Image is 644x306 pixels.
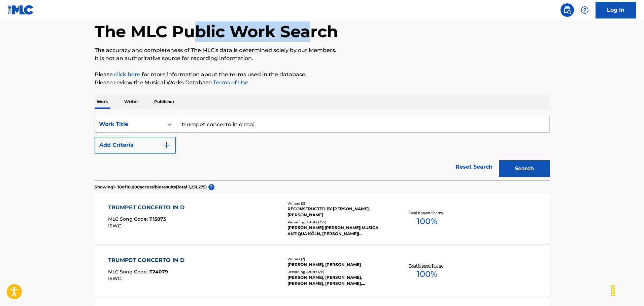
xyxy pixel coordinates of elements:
[152,95,176,109] p: Publisher
[108,223,124,229] span: ISWC :
[208,184,214,190] span: ?
[581,6,589,14] img: help
[452,160,496,174] a: Reset Search
[563,6,571,14] img: search
[610,274,644,306] iframe: Chat Widget
[95,95,110,109] p: Work
[95,137,176,154] button: Add Criteria
[163,141,171,149] img: 9d2ae6d4665cec9f34b9.svg
[287,220,389,225] div: Recording Artists ( 255 )
[95,116,550,180] form: Search Form
[108,269,149,275] span: MLC Song Code :
[114,71,140,78] a: click here
[99,120,160,128] div: Work Title
[149,216,166,222] span: T15873
[287,225,389,237] div: [PERSON_NAME]|[PERSON_NAME]|MUSICA ANTIQUA KÖLN, [PERSON_NAME]|[PERSON_NAME]|[PERSON_NAME], [GEOG...
[287,262,389,268] div: [PERSON_NAME], [PERSON_NAME]
[287,201,389,206] div: Writers ( 2 )
[95,246,550,297] a: TRUMPET CONCERTO IN DMLC Song Code:T24079ISWC:Writers (2)[PERSON_NAME], [PERSON_NAME]Recording Ar...
[108,256,188,264] div: TRUMPET CONCERTO IN D
[108,216,149,222] span: MLC Song Code :
[409,263,445,268] p: Total Known Shares:
[95,193,550,244] a: TRUMPET CONCERTO IN DMLC Song Code:T15873ISWC:Writers (2)RECONSTRUCTED BY [PERSON_NAME], [PERSON_...
[95,54,550,62] p: It is not an authoritative source for recording information.
[409,210,445,215] p: Total Known Shares:
[287,269,389,274] div: Recording Artists ( 28 )
[8,5,34,15] img: MLC Logo
[417,215,437,227] span: 100 %
[499,160,550,177] button: Search
[212,79,248,86] a: Terms of Use
[417,268,437,280] span: 100 %
[108,204,188,212] div: TRUMPET CONCERTO IN D
[95,46,550,54] p: The accuracy and completeness of The MLC's data is determined solely by our Members.
[122,95,140,109] p: Writer
[95,71,550,79] p: Please for more information about the terms used in the database.
[95,79,550,87] p: Please review the Musical Works Database
[287,257,389,262] div: Writers ( 2 )
[578,3,591,17] div: Help
[95,21,338,42] h1: The MLC Public Work Search
[287,274,389,287] div: [PERSON_NAME], [PERSON_NAME], [PERSON_NAME], [PERSON_NAME], [PERSON_NAME], [PERSON_NAME], [PERSON...
[561,3,574,17] a: Public Search
[608,280,618,301] div: Drag
[95,184,207,190] p: Showing 1 - 10 of 10,000 accessible results (Total 1,251,275 )
[149,269,168,275] span: T24079
[287,206,389,218] div: RECONSTRUCTED BY [PERSON_NAME], [PERSON_NAME]
[108,275,124,281] span: ISWC :
[596,2,636,18] a: Log In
